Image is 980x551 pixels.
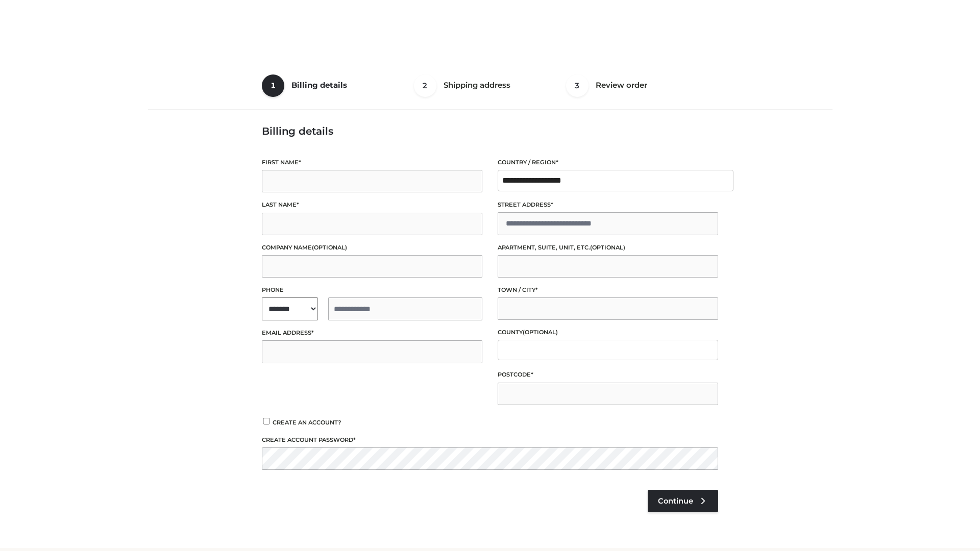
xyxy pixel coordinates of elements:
label: Last name [262,200,482,210]
span: 1 [262,74,284,97]
span: Shipping address [444,80,510,90]
label: Create account password [262,435,718,445]
span: 2 [414,74,436,97]
label: Town / City [498,285,718,295]
label: First name [262,158,482,167]
span: (optional) [523,329,558,336]
span: 3 [566,74,589,97]
span: (optional) [312,244,347,251]
label: Postcode [498,370,718,380]
a: Continue [648,490,718,512]
label: Apartment, suite, unit, etc. [498,243,718,253]
label: Company name [262,243,482,253]
span: Review order [596,80,647,90]
h3: Billing details [262,125,718,137]
label: Email address [262,328,482,338]
span: Continue [658,496,693,506]
input: Create an account? [262,418,271,424]
label: Phone [262,285,482,295]
span: Billing details [291,80,347,90]
span: Create an account? [273,419,341,426]
span: (optional) [590,244,625,251]
label: Country / Region [498,158,718,167]
label: County [498,328,718,337]
label: Street address [498,200,718,210]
